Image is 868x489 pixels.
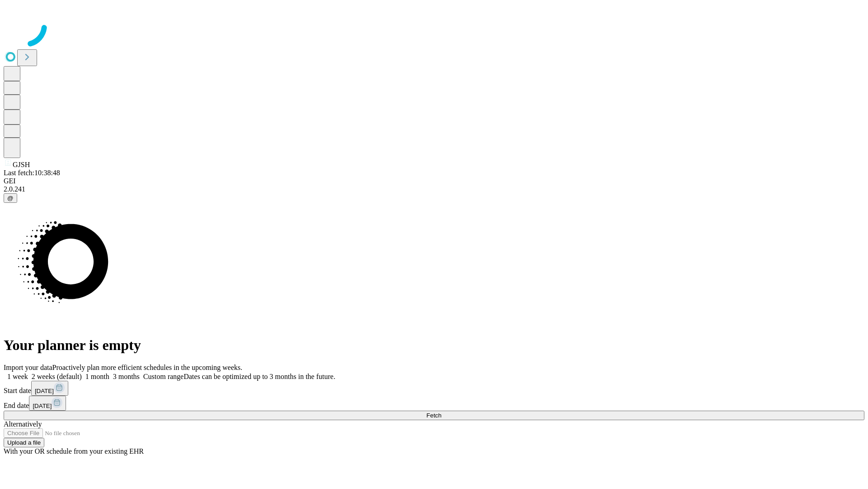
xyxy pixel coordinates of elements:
[113,373,140,380] span: 3 months
[4,193,17,203] button: @
[4,396,864,411] div: End date
[143,373,184,380] span: Custom range
[4,185,864,193] div: 2.0.241
[4,169,60,177] span: Last fetch: 10:38:48
[4,411,864,420] button: Fetch
[13,161,30,168] span: GJSH
[31,381,68,396] button: [DATE]
[52,364,242,371] span: Proactively plan more efficient schedules in the upcoming weeks.
[4,337,864,354] h1: Your planner is empty
[33,403,52,409] span: [DATE]
[85,373,109,380] span: 1 month
[35,388,54,394] span: [DATE]
[7,195,14,201] span: @
[184,373,335,380] span: Dates can be optimized up to 3 months in the future.
[4,364,52,371] span: Import your data
[29,396,66,411] button: [DATE]
[4,177,864,185] div: GEI
[32,373,82,380] span: 2 weeks (default)
[4,420,42,428] span: Alternatively
[4,438,44,447] button: Upload a file
[4,381,864,396] div: Start date
[426,412,441,419] span: Fetch
[7,373,28,380] span: 1 week
[4,447,144,455] span: With your OR schedule from your existing EHR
